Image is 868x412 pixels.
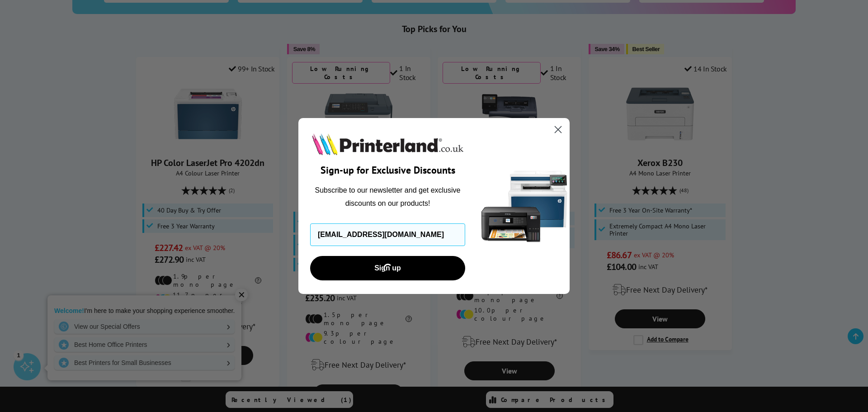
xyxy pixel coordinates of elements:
span: Subscribe to our newsletter and get exclusive discounts on our products! [315,186,461,207]
input: Enter your email address [310,223,465,246]
button: Sign up [310,256,465,280]
span: Sign-up for Exclusive Discounts [321,164,455,176]
button: Close dialog [550,122,566,137]
img: 5290a21f-4df8-4860-95f4-ea1e8d0e8904.png [479,118,570,294]
img: Printerland.co.uk [310,132,465,157]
